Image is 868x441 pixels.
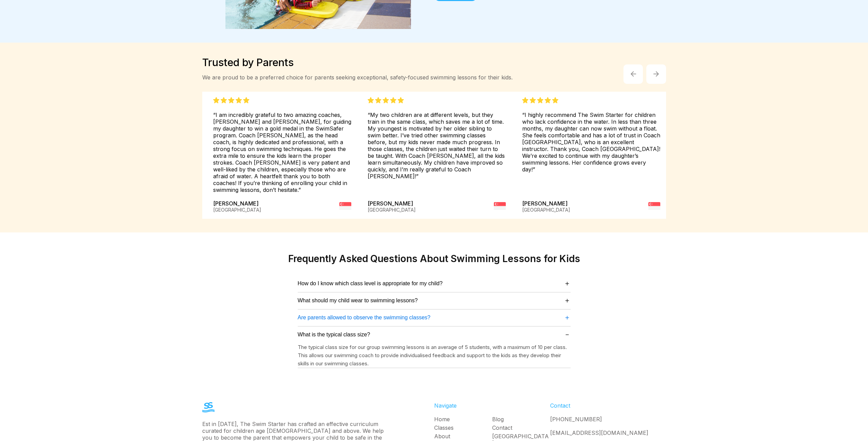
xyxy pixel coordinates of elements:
[494,200,506,212] img: flag
[213,97,249,103] img: Five Stars
[522,97,660,173] div: “I highly recommend The Swim Starter for children who lack confidence in the water. In less than ...
[564,296,571,305] span: ＋
[434,416,492,423] a: Home
[434,433,492,440] a: About
[339,200,351,212] img: flag
[202,74,513,81] div: We are proud to be a preferred choice for parents seeking exceptional, safety-focused swimming le...
[522,97,558,103] img: Five Stars
[550,416,602,423] a: [PHONE_NUMBER]
[298,332,370,338] span: What is the typical class size?
[434,402,550,409] div: Navigate
[298,279,571,288] button: How do I know which class level is appropriate for my child?＋
[298,344,567,367] span: The typical class size for our group swimming lessons is an average of 5 students, with a maximum...
[564,279,571,288] span: ＋
[368,200,416,213] div: [PERSON_NAME]
[298,330,571,339] button: What is the typical class size?－
[653,71,659,77] img: Arrow
[564,313,571,322] span: ＋
[564,330,571,339] span: －
[492,416,550,423] a: Blog
[202,402,215,412] img: The Swim Starter Logo
[298,280,443,287] span: How do I know which class level is appropriate for my child?
[202,56,513,69] h2: Trusted by Parents
[288,253,580,264] h2: Frequently Asked Questions About Swimming Lessons for Kids
[629,70,637,78] img: Arrow
[648,200,660,212] img: flag
[368,207,416,213] div: [GEOGRAPHIC_DATA]
[368,97,506,180] div: “My two children are at different levels, but they train in the same class, which saves me a lot ...
[550,429,648,436] a: [EMAIL_ADDRESS][DOMAIN_NAME]
[492,424,550,431] a: Contact
[298,298,418,304] span: What should my child wear to swimming lessons?
[434,424,492,431] a: Classes
[368,97,404,103] img: Five Stars
[522,207,570,213] div: [GEOGRAPHIC_DATA]
[522,200,570,213] div: [PERSON_NAME]
[213,97,351,193] div: “I am incredibly grateful to two amazing coaches, [PERSON_NAME] and [PERSON_NAME], for guiding my...
[298,315,431,321] span: Are parents allowed to observe the swimming classes?
[298,296,571,305] button: What should my child wear to swimming lessons?＋
[550,402,666,409] div: Contact
[213,207,261,213] div: [GEOGRAPHIC_DATA]
[213,200,261,213] div: [PERSON_NAME]
[298,313,571,322] button: Are parents allowed to observe the swimming classes?＋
